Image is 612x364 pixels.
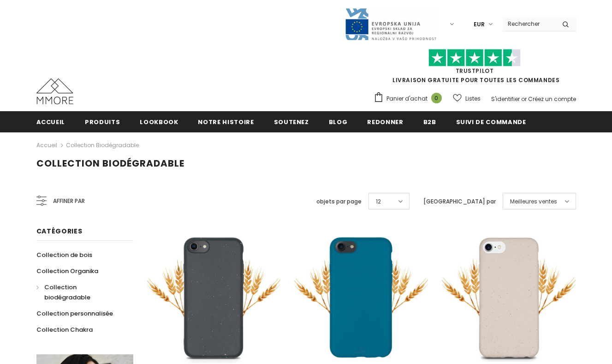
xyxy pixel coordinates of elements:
[502,17,555,30] input: Search Site
[36,305,113,322] a: Collection personnalisée
[198,118,254,126] span: Notre histoire
[345,7,437,41] img: Javni Razpis
[36,157,184,170] span: Collection biodégradable
[376,197,381,206] span: 12
[374,53,576,84] span: LIVRAISON GRATUITE POUR TOUTES LES COMMANDES
[44,283,90,302] span: Collection biodégradable
[36,227,83,236] span: Catégories
[274,111,309,132] a: soutenez
[36,279,123,305] a: Collection biodégradable
[428,49,521,67] img: Faites confiance aux étoiles pilotes
[36,251,92,259] span: Collection de bois
[198,111,254,132] a: Notre histoire
[456,67,494,75] a: TrustPilot
[36,247,92,263] a: Collection de bois
[36,263,98,279] a: Collection Organika
[386,94,428,103] span: Panier d'achat
[423,197,496,206] label: [GEOGRAPHIC_DATA] par
[453,90,481,107] a: Listes
[431,93,442,103] span: 0
[510,197,557,206] span: Meilleures ventes
[36,322,93,338] a: Collection Chakra
[367,111,403,132] a: Redonner
[140,118,178,126] span: Lookbook
[528,95,576,103] a: Créez un compte
[140,111,178,132] a: Lookbook
[423,118,436,126] span: B2B
[329,111,348,132] a: Blog
[66,141,139,149] a: Collection biodégradable
[521,95,527,103] span: or
[474,20,485,29] span: EUR
[36,267,98,275] span: Collection Organika
[36,118,65,126] span: Accueil
[465,94,481,103] span: Listes
[491,95,520,103] a: S'identifier
[36,111,65,132] a: Accueil
[85,118,120,126] span: Produits
[36,140,57,151] a: Accueil
[85,111,120,132] a: Produits
[316,197,362,206] label: objets par page
[36,78,73,104] img: Cas MMORE
[36,309,113,318] span: Collection personnalisée
[423,111,436,132] a: B2B
[274,118,309,126] span: soutenez
[456,118,526,126] span: Suivi de commande
[367,118,403,126] span: Redonner
[53,196,85,206] span: Affiner par
[456,111,526,132] a: Suivi de commande
[374,92,446,106] a: Panier d'achat 0
[345,20,437,28] a: Javni Razpis
[36,325,93,334] span: Collection Chakra
[329,118,348,126] span: Blog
